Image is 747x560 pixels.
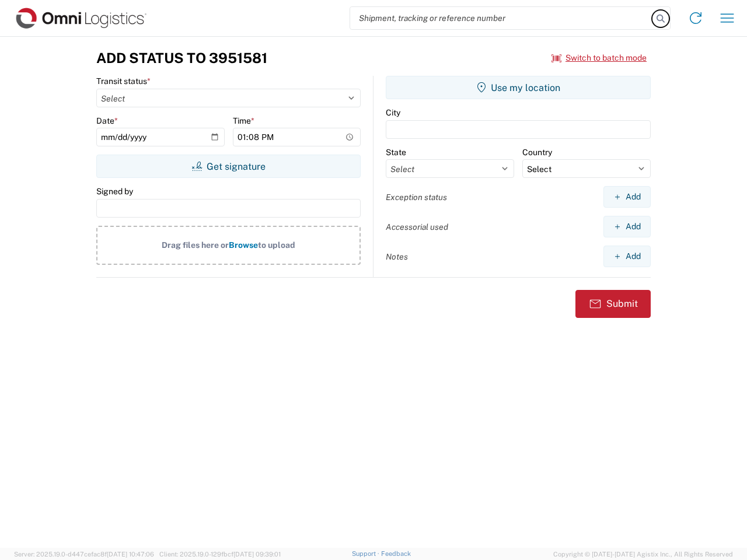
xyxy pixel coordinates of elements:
[386,147,406,157] label: State
[386,107,400,118] label: City
[386,251,408,262] label: Notes
[96,76,151,86] label: Transit status
[350,7,652,29] input: Shipment, tracking or reference number
[603,216,651,237] button: Add
[14,551,154,558] span: Server: 2025.19.0-d447cefac8f
[553,549,733,559] span: Copyright © [DATE]-[DATE] Agistix Inc., All Rights Reserved
[352,550,381,557] a: Support
[162,240,229,250] span: Drag files here or
[107,551,154,558] span: [DATE] 10:47:06
[229,240,258,250] span: Browse
[96,50,267,66] h3: Add Status to 3951581
[386,76,651,99] button: Use my location
[603,246,651,267] button: Add
[96,186,133,197] label: Signed by
[96,155,361,178] button: Get signature
[233,551,281,558] span: [DATE] 09:39:01
[551,48,647,68] button: Switch to batch mode
[386,222,448,232] label: Accessorial used
[386,192,447,202] label: Exception status
[159,551,281,558] span: Client: 2025.19.0-129fbcf
[258,240,295,250] span: to upload
[603,186,651,208] button: Add
[522,147,552,157] label: Country
[381,550,411,557] a: Feedback
[96,116,118,126] label: Date
[233,116,254,126] label: Time
[575,290,651,318] button: Submit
